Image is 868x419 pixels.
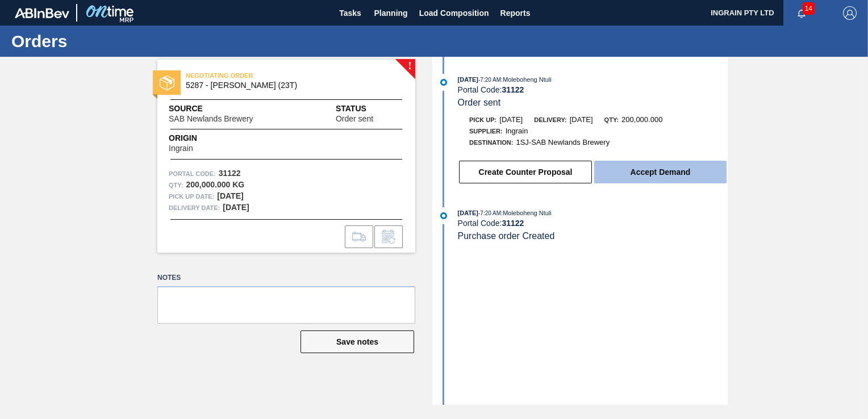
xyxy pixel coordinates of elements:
h1: Orders [11,35,213,48]
span: 1SJ-SAB Newlands Brewery [516,138,610,146]
span: Origin [169,132,222,144]
span: SAB Newlands Brewery [169,115,253,123]
span: [DATE] [458,209,478,216]
strong: 31122 [502,85,524,94]
span: Delivery: [534,116,566,123]
span: [DATE] [570,115,593,124]
span: Supplier: [469,128,503,135]
span: Order sent [336,115,373,123]
button: Save notes [301,330,414,353]
span: 200,000.000 [621,115,662,124]
div: Inform order change [374,225,403,248]
button: Notifications [783,5,820,21]
span: NEGOTIATING ORDER [186,70,345,81]
img: TNhmsLtSVTkK8tSr43FrP2fwEKptu5GPRR3wAAAABJRU5ErkJggg== [15,8,69,18]
span: [DATE] [458,76,478,83]
span: Tasks [338,6,363,20]
span: Delivery Date: [169,202,220,213]
span: Ingrain [169,144,193,153]
span: Planning [374,6,408,20]
div: Portal Code: [458,219,728,228]
img: Logout [843,6,857,20]
span: : Moleboheng Ntuli [501,209,552,216]
img: atual [440,79,447,86]
div: Portal Code: [458,85,728,94]
button: Accept Demand [594,161,727,183]
span: Qty: [604,116,619,123]
img: status [160,76,174,90]
span: 14 [803,2,815,15]
strong: [DATE] [223,203,249,212]
span: Reports [500,6,531,20]
span: Status [336,103,404,115]
span: [DATE] [499,115,523,124]
span: Qty : [169,179,183,191]
span: 5287 - Maltose Bulk (23T) [186,81,392,90]
span: : Moleboheng Ntuli [501,76,552,83]
span: Portal Code: [169,168,216,179]
img: atual [440,212,447,219]
label: Notes [157,270,415,286]
span: Order sent [458,98,501,107]
strong: 31122 [219,169,241,178]
span: - 7:20 AM [478,210,501,216]
span: Pick up: [469,116,496,123]
div: Go to Load Composition [345,225,373,248]
strong: 31122 [502,219,524,228]
strong: 200,000.000 KG [186,180,244,189]
span: Destination: [469,139,513,146]
span: Ingrain [506,127,528,135]
span: Source [169,103,287,115]
strong: [DATE] [217,191,243,200]
button: Create Counter Proposal [459,161,592,183]
span: - 7:20 AM [478,77,501,83]
span: Load Composition [419,6,489,20]
span: Purchase order Created [458,231,555,241]
span: Pick up Date: [169,191,214,202]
